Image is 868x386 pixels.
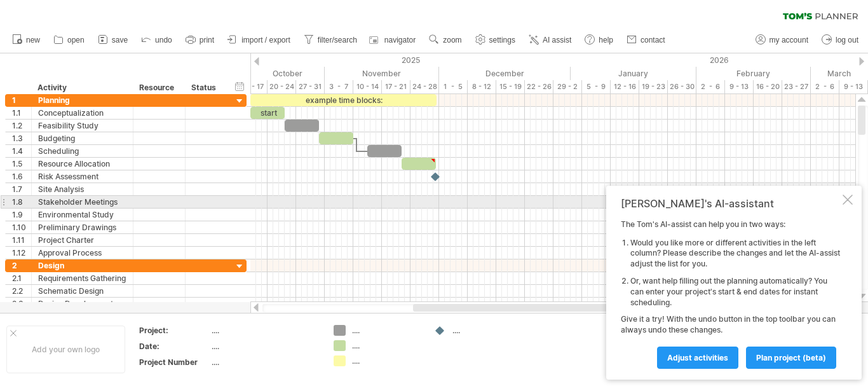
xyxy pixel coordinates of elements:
[489,36,515,45] span: settings
[38,247,126,259] div: Approval Process
[668,80,696,93] div: 26 - 30
[112,36,128,45] span: save
[426,32,465,48] a: zoom
[38,132,126,144] div: Budgeting
[12,221,31,233] div: 1.10
[38,170,126,183] div: Risk Assessment
[839,80,868,93] div: 9 - 13
[155,36,172,45] span: undo
[38,120,126,132] div: Feasibility Study
[12,107,31,119] div: 1.1
[630,276,840,308] li: Or, want help filling out the planning automatically? You can enter your project's start & end da...
[67,36,85,45] span: open
[611,80,639,93] div: 12 - 16
[38,94,126,106] div: Planning
[12,158,31,170] div: 1.5
[630,238,840,270] li: Would you like more or different activities in the left column? Please describe the changes and l...
[818,32,862,48] a: log out
[38,183,126,195] div: Site Analysis
[410,80,439,93] div: 24 - 28
[241,36,290,45] span: import / export
[239,80,268,93] div: 13 - 17
[641,36,665,45] span: contact
[191,81,219,94] div: Status
[6,326,125,373] div: Add your own logo
[12,183,31,195] div: 1.7
[526,32,575,48] a: AI assist
[696,67,811,80] div: February 2026
[12,247,31,259] div: 1.12
[268,80,296,93] div: 20 - 24
[12,94,31,106] div: 1
[224,32,294,48] a: import / export
[95,32,132,48] a: save
[525,80,553,93] div: 22 - 26
[746,347,836,369] a: plan project (beta)
[543,36,571,45] span: AI assist
[139,81,178,94] div: Resource
[12,209,31,221] div: 1.9
[38,196,126,208] div: Stakeholder Meetings
[352,340,421,351] div: ....
[353,80,382,93] div: 10 - 14
[212,357,318,368] div: ....
[352,325,421,336] div: ....
[367,32,419,48] a: navigator
[12,145,31,157] div: 1.4
[26,36,40,45] span: new
[599,36,613,45] span: help
[250,107,285,119] div: start
[12,285,31,297] div: 2.2
[12,170,31,183] div: 1.6
[38,259,126,272] div: Design
[325,80,353,93] div: 3 - 7
[752,32,812,48] a: my account
[325,67,439,80] div: November 2025
[581,32,617,48] a: help
[38,285,126,297] div: Schematic Design
[352,355,421,366] div: ....
[553,80,582,93] div: 29 - 2
[38,145,126,157] div: Scheduling
[38,221,126,233] div: Preliminary Drawings
[623,32,669,48] a: contact
[139,325,209,336] div: Project:
[38,158,126,170] div: Resource Allocation
[12,259,31,272] div: 2
[696,80,725,93] div: 2 - 6
[667,353,728,362] span: Adjust activities
[38,107,126,119] div: Conceptualization
[439,67,571,80] div: December 2025
[621,197,840,210] div: [PERSON_NAME]'s AI-assistant
[139,357,209,368] div: Project Number
[782,80,811,93] div: 23 - 27
[452,325,522,336] div: ....
[12,132,31,144] div: 1.3
[439,80,468,93] div: 1 - 5
[12,234,31,246] div: 1.11
[139,341,209,352] div: Date:
[12,298,31,310] div: 2.3
[725,80,754,93] div: 9 - 13
[12,196,31,208] div: 1.8
[754,80,782,93] div: 16 - 20
[472,32,519,48] a: settings
[836,36,858,45] span: log out
[50,32,88,48] a: open
[468,80,496,93] div: 8 - 12
[296,80,325,93] div: 27 - 31
[9,32,44,48] a: new
[384,36,416,45] span: navigator
[582,80,611,93] div: 5 - 9
[770,36,808,45] span: my account
[182,32,218,48] a: print
[811,80,839,93] div: 2 - 6
[193,67,325,80] div: October 2025
[12,120,31,132] div: 1.2
[571,67,696,80] div: January 2026
[38,209,126,221] div: Environmental Study
[250,94,437,106] div: example time blocks:
[657,347,738,369] a: Adjust activities
[443,36,461,45] span: zoom
[138,32,176,48] a: undo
